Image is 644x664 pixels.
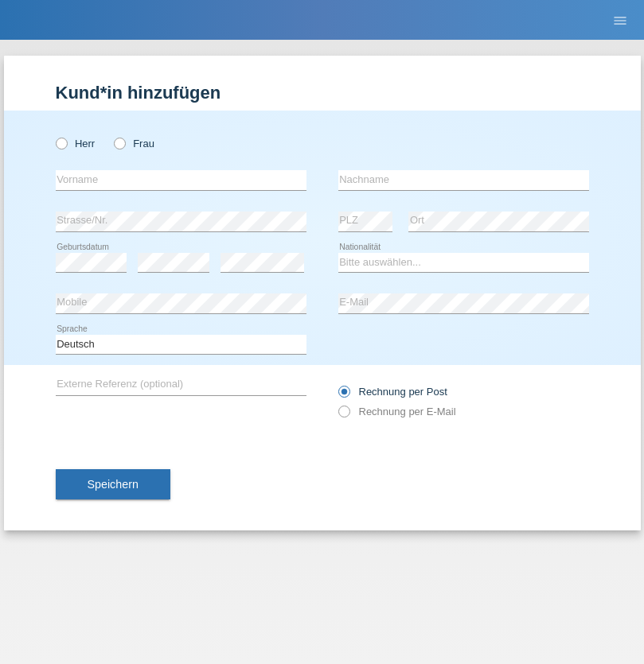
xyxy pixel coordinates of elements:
label: Frau [114,138,154,149]
input: Rechnung per Post [338,386,349,406]
input: Rechnung per E-Mail [338,406,349,425]
label: Herr [56,138,96,149]
label: Rechnung per E-Mail [338,406,456,417]
label: Rechnung per Post [338,386,447,398]
h1: Kund*in hinzufügen [56,83,589,103]
a: menu [604,15,636,25]
input: Frau [114,138,124,148]
i: menu [612,13,628,29]
input: Herr [56,138,66,148]
button: Speichern [56,469,170,499]
span: Speichern [88,478,139,491]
